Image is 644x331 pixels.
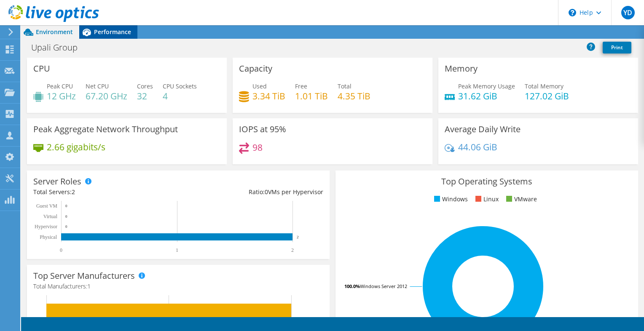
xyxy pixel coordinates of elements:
span: Peak Memory Usage [458,82,515,90]
h4: 44.06 GiB [458,142,497,152]
text: Virtual [43,214,58,219]
text: 0 [65,224,67,229]
div: Ratio: VMs per Hypervisor [178,187,323,197]
h1: Upali Group [27,43,91,52]
span: Net CPU [86,82,109,90]
svg: \n [569,9,576,16]
li: Linux [473,195,499,204]
h3: CPU [33,64,50,73]
span: Total [338,82,352,90]
text: Guest VM [36,203,57,209]
text: 0 [65,204,67,208]
span: YD [621,6,635,19]
span: 2 [72,188,75,196]
span: Environment [36,28,73,36]
span: Cores [137,82,153,90]
text: 0 [65,214,67,219]
span: 1 [87,282,91,290]
span: Free [295,82,307,90]
span: CPU Sockets [163,82,197,90]
h4: 67.20 GHz [86,91,127,101]
li: Windows [432,195,468,204]
h3: Top Server Manufacturers [33,271,135,280]
h3: Capacity [239,64,272,73]
tspan: Windows Server 2012 [360,283,407,289]
tspan: 100.0% [344,283,360,289]
h4: 3.34 TiB [252,91,285,101]
text: 2 [291,247,294,253]
h4: 4 [163,91,197,101]
h4: 2.66 gigabits/s [47,142,105,152]
h4: 31.62 GiB [458,91,515,101]
a: Print [603,42,631,53]
h3: Memory [445,64,478,73]
span: 0 [265,188,268,196]
h4: 127.02 GiB [525,91,569,101]
text: 1 [176,247,178,253]
li: VMware [504,195,537,204]
h3: Server Roles [33,177,81,186]
span: Performance [94,28,131,36]
text: Hypervisor [35,224,57,230]
h3: IOPS at 95% [239,125,286,134]
h4: 32 [137,91,153,101]
h4: Total Manufacturers: [33,282,323,291]
span: Used [252,82,267,90]
text: Physical [40,234,57,240]
h4: 4.35 TiB [338,91,370,101]
span: Total Memory [525,82,563,90]
h4: 98 [252,143,263,152]
text: 2 [297,235,299,239]
h4: 1.01 TiB [295,91,328,101]
h3: Top Operating Systems [342,177,632,186]
h3: Average Daily Write [445,125,521,134]
div: Total Servers: [33,187,178,197]
h4: 12 GHz [47,91,76,101]
text: 0 [60,247,62,253]
h3: Peak Aggregate Network Throughput [33,125,178,134]
span: Peak CPU [47,82,73,90]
